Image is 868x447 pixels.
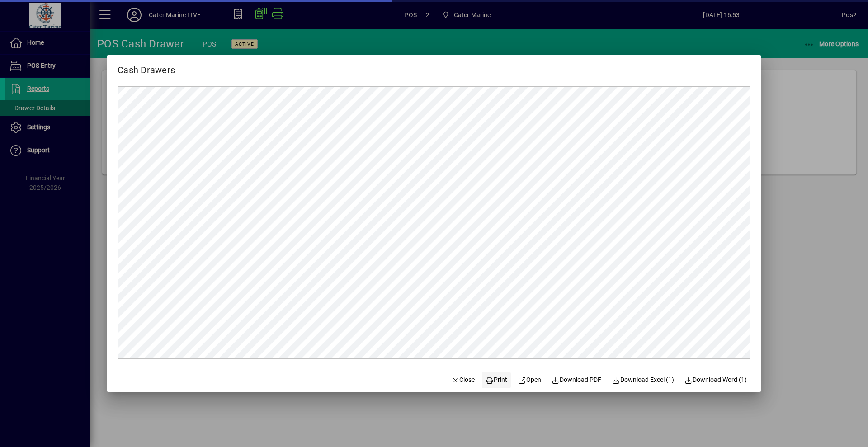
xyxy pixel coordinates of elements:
button: Close [448,372,479,388]
span: Download Word (1) [685,375,747,385]
span: Open [518,375,541,385]
button: Download Excel (1) [609,372,678,388]
a: Open [514,372,545,388]
button: Download Word (1) [681,372,751,388]
span: Download PDF [552,375,602,385]
span: Print [486,375,507,385]
span: Close [452,375,475,385]
button: Print [482,372,511,388]
h2: Cash Drawers [107,55,186,77]
span: Download Excel (1) [612,375,674,385]
a: Download PDF [548,372,605,388]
